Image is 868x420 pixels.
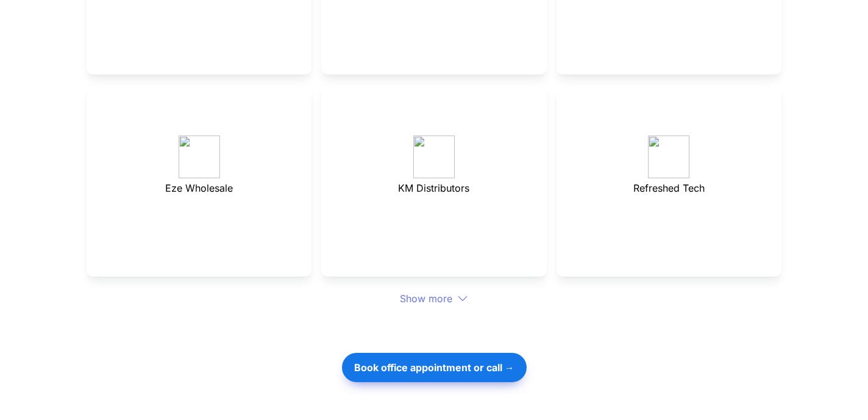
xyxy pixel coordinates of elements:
[633,182,705,194] span: Refreshed Tech
[342,353,527,382] button: Book office appointment or call →
[342,347,527,388] a: Book office appointment or call →
[87,291,781,306] div: Show more
[354,361,514,374] strong: Book office appointment or call →
[165,182,233,194] span: Eze Wholesale
[398,182,469,194] span: KM Distributors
